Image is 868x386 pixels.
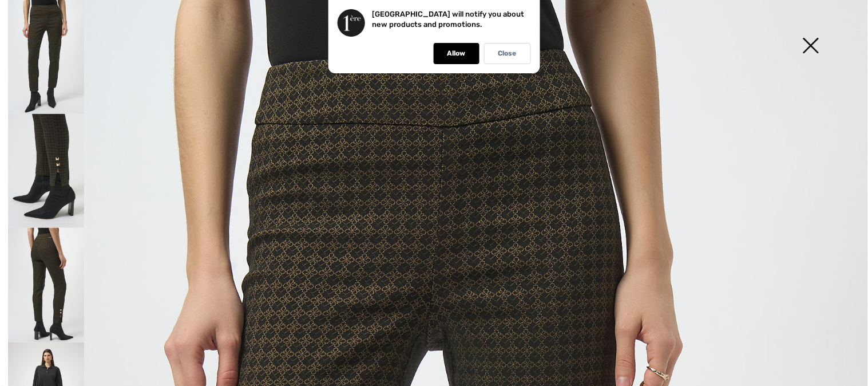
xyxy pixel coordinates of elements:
img: Slim Formal Geometric Trousers Style 254078. 2 [8,114,84,228]
img: Slim Formal Geometric Trousers Style 254078. 3 [8,228,84,342]
img: X [782,17,839,76]
p: [GEOGRAPHIC_DATA] will notify you about new products and promotions. [372,10,525,29]
p: Close [498,49,517,58]
p: Allow [447,49,466,58]
span: Chat [25,8,49,18]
